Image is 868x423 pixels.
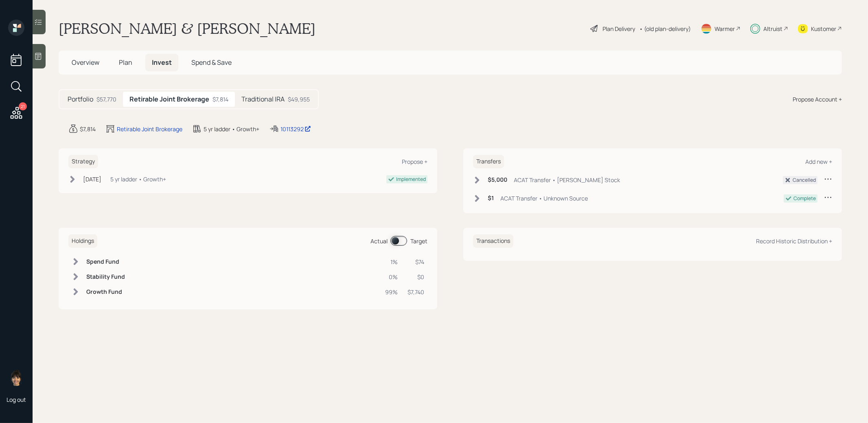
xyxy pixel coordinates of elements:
div: $7,814 [213,95,228,104]
div: Log out [7,396,26,403]
h6: Spend Fund [86,258,125,265]
div: Record Historic Distribution + [756,237,832,245]
h6: Transfers [473,155,504,168]
h6: $5,000 [488,176,507,183]
div: $74 [408,258,424,266]
div: 5 yr ladder • Growth+ [204,125,259,133]
div: Kustomer [811,24,836,33]
div: Target [410,237,427,245]
div: $7,814 [80,125,96,133]
div: $0 [408,273,424,281]
div: Propose Account + [793,95,842,104]
div: • (old plan-delivery) [639,24,691,33]
div: Add new + [805,158,832,165]
div: Retirable Joint Brokerage [117,125,182,133]
span: Overview [72,58,99,67]
div: 5 yr ladder • Growth+ [110,175,166,183]
h5: Retirable Joint Brokerage [129,95,209,103]
div: $7,740 [408,288,424,296]
h1: [PERSON_NAME] & [PERSON_NAME] [59,20,316,37]
h6: Strategy [68,155,98,168]
h5: Traditional IRA [241,95,285,103]
div: $57,770 [96,95,116,104]
div: Complete [793,195,816,202]
div: ACAT Transfer • [PERSON_NAME] Stock [514,176,620,184]
h5: Portfolio [68,95,93,103]
div: Cancelled [793,176,816,184]
h6: Holdings [68,234,97,248]
div: 99% [385,288,398,296]
div: $49,955 [288,95,310,104]
div: [DATE] [83,175,101,183]
div: 1% [385,258,398,266]
div: Actual [370,237,388,245]
span: Plan [119,58,132,67]
span: Invest [152,58,172,67]
img: treva-nostdahl-headshot.png [8,370,24,386]
div: 21 [19,102,27,110]
div: ACAT Transfer • Unknown Source [500,194,588,203]
div: Implemented [396,176,426,183]
span: Spend & Save [191,58,232,67]
h6: Growth Fund [86,289,125,295]
div: 0% [385,273,398,281]
div: Plan Delivery [603,24,635,33]
div: Propose + [402,158,427,165]
h6: $1 [488,195,494,202]
div: Warmer [715,24,735,33]
div: 10113292 [281,125,311,133]
div: Altruist [763,24,783,33]
h6: Transactions [473,234,513,248]
h6: Stability Fund [86,273,125,280]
